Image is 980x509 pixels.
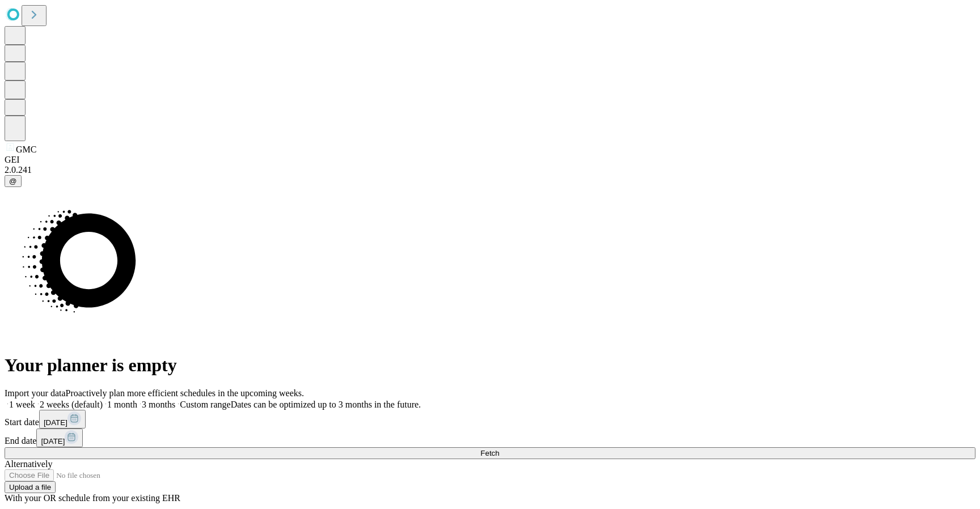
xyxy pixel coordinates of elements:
[5,447,975,459] button: Fetch
[142,400,175,409] span: 3 months
[180,400,230,409] span: Custom range
[41,437,65,446] span: [DATE]
[107,400,137,409] span: 1 month
[66,388,304,398] span: Proactively plan more efficient schedules in the upcoming weeks.
[5,429,975,447] div: End date
[5,459,52,469] span: Alternatively
[5,355,975,376] h1: Your planner is empty
[16,145,36,154] span: GMC
[5,493,180,503] span: With your OR schedule from your existing EHR
[5,481,56,493] button: Upload a file
[39,410,86,429] button: [DATE]
[9,400,35,409] span: 1 week
[44,418,67,427] span: [DATE]
[36,429,83,447] button: [DATE]
[5,165,975,175] div: 2.0.241
[9,177,17,185] span: @
[5,155,975,165] div: GEI
[231,400,421,409] span: Dates can be optimized up to 3 months in the future.
[5,410,975,429] div: Start date
[480,449,499,457] span: Fetch
[40,400,103,409] span: 2 weeks (default)
[5,175,22,187] button: @
[5,388,66,398] span: Import your data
